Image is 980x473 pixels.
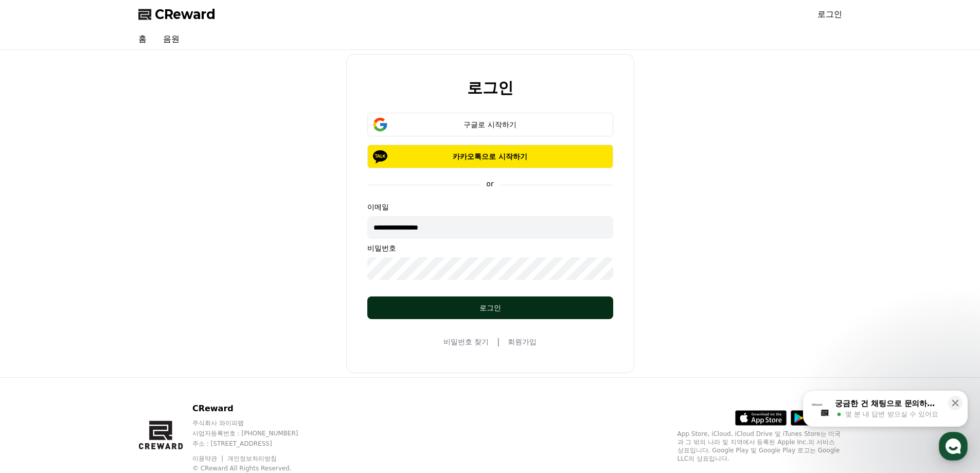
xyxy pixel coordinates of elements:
button: 로그인 [367,296,613,319]
p: © CReward All Rights Reserved. [192,464,318,472]
button: 카카오톡으로 시작하기 [367,145,613,168]
span: 홈 [32,342,39,350]
a: 로그인 [817,8,842,21]
p: 이메일 [367,202,613,212]
span: | [497,336,500,348]
button: 구글로 시작하기 [367,113,613,136]
span: 대화 [94,342,106,351]
a: 비밀번호 찾기 [443,337,489,347]
a: 홈 [130,29,155,49]
span: CReward [155,6,216,23]
a: 설정 [133,326,198,352]
p: App Store, iCloud, iCloud Drive 및 iTunes Store는 미국과 그 밖의 나라 및 지역에서 등록된 Apple Inc.의 서비스 상표입니다. Goo... [678,430,842,463]
a: CReward [138,6,216,23]
p: or [480,179,500,189]
span: 설정 [159,342,171,350]
a: 대화 [68,326,133,352]
div: 구글로 시작하기 [382,119,598,130]
a: 음원 [155,29,188,49]
p: CReward [192,402,318,415]
p: 카카오톡으로 시작하기 [382,151,598,162]
p: 비밀번호 [367,243,613,253]
h2: 로그인 [467,79,513,96]
p: 주식회사 와이피랩 [192,419,318,427]
p: 사업자등록번호 : [PHONE_NUMBER] [192,429,318,437]
div: 로그인 [388,303,593,313]
a: 회원가입 [508,337,537,347]
p: 주소 : [STREET_ADDRESS] [192,440,318,448]
a: 개인정보처리방침 [227,455,277,462]
a: 이용약관 [192,455,225,462]
a: 홈 [3,326,68,352]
